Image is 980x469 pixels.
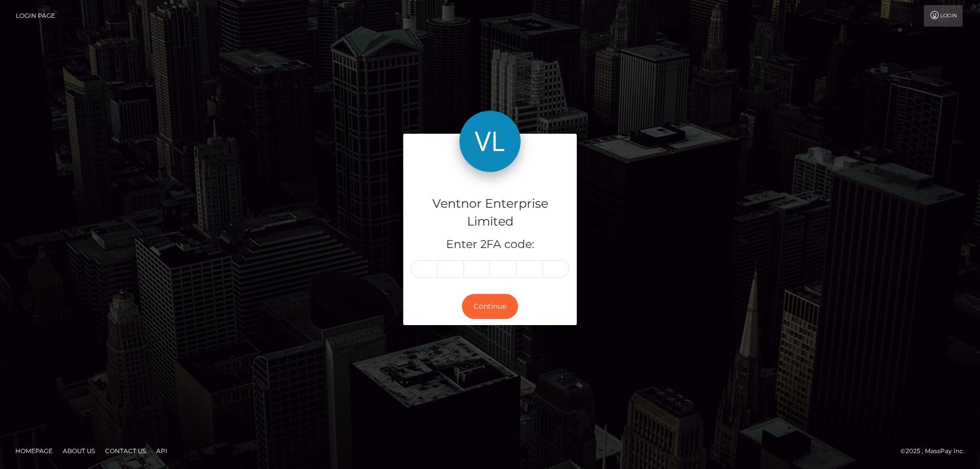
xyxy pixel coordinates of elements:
[59,443,99,459] a: About Us
[900,446,972,457] div: © 2025 , MassPay Inc.
[462,294,518,319] button: Continue
[411,195,569,231] h4: Ventnor Enterprise Limited
[411,237,569,253] h5: Enter 2FA code:
[459,111,521,172] img: Ventnor Enterprise Limited
[924,5,963,27] a: Login
[152,443,171,459] a: API
[16,5,55,27] a: Login Page
[11,443,57,459] a: Homepage
[101,443,150,459] a: Contact Us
